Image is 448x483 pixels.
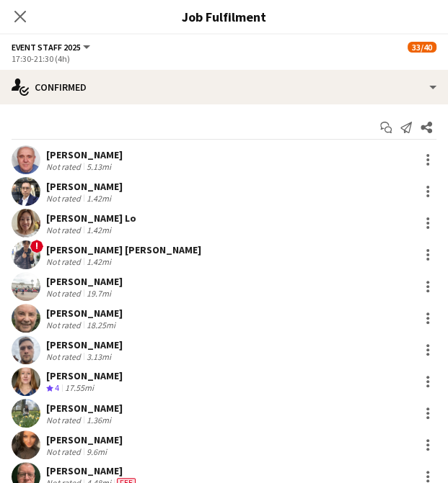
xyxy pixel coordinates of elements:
[46,307,123,320] div: [PERSON_NAME]
[84,256,114,267] div: 1.42mi
[46,243,201,256] div: [PERSON_NAME] [PERSON_NAME]
[46,351,84,362] div: Not rated
[46,180,123,193] div: [PERSON_NAME]
[84,288,114,299] div: 19.7mi
[46,433,123,446] div: [PERSON_NAME]
[46,288,84,299] div: Not rated
[46,193,84,204] div: Not rated
[46,225,84,235] div: Not rated
[46,415,84,425] div: Not rated
[46,161,84,172] div: Not rated
[46,148,123,161] div: [PERSON_NAME]
[62,382,97,394] div: 17.55mi
[84,193,114,204] div: 1.42mi
[46,338,123,351] div: [PERSON_NAME]
[84,446,110,457] div: 9.6mi
[30,240,43,253] span: !
[46,464,139,477] div: [PERSON_NAME]
[84,351,114,362] div: 3.13mi
[12,42,81,53] span: Event Staff 2025
[46,402,123,415] div: [PERSON_NAME]
[84,161,114,172] div: 5.13mi
[12,42,92,53] button: Event Staff 2025
[46,369,123,382] div: [PERSON_NAME]
[84,415,114,425] div: 1.36mi
[46,446,84,457] div: Not rated
[84,320,118,330] div: 18.25mi
[46,256,84,267] div: Not rated
[46,275,123,288] div: [PERSON_NAME]
[84,225,114,235] div: 1.42mi
[46,212,136,225] div: [PERSON_NAME] Lo
[46,320,84,330] div: Not rated
[12,53,436,64] div: 17:30-21:30 (4h)
[408,42,436,53] span: 33/40
[55,382,59,393] span: 4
